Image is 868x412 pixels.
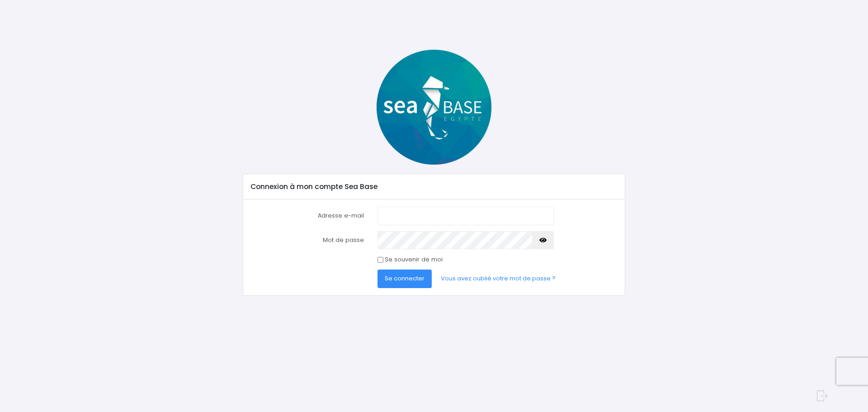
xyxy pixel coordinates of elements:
label: Adresse e-mail [244,207,371,225]
div: Connexion à mon compte Sea Base [243,174,624,199]
label: Se souvenir de moi [385,255,443,264]
a: Vous avez oublié votre mot de passe ? [434,270,563,288]
span: Se connecter [385,274,425,283]
label: Mot de passe [244,231,371,249]
button: Se connecter [377,270,432,288]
